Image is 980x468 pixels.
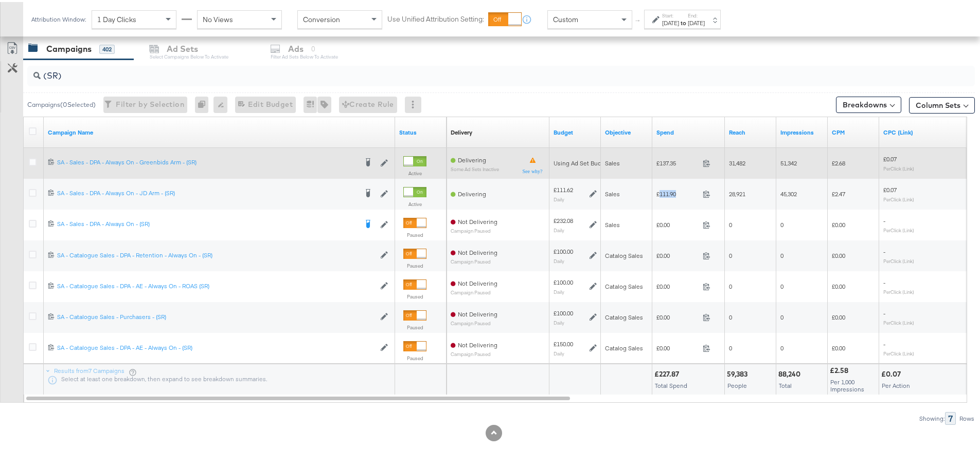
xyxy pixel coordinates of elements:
span: 0 [780,342,783,350]
div: £100.00 [554,276,573,285]
span: 1 Day Clicks [97,13,136,22]
span: Catalog Sales [605,342,643,350]
sub: Daily [554,194,564,200]
sub: Daily [554,225,564,231]
span: 0 [780,219,783,227]
span: 0 [729,311,732,319]
span: Total [779,380,792,387]
a: The number of people your ad was served to. [729,126,772,135]
sub: Daily [554,256,564,262]
div: SA - Catalogue Sales - Purchasers - (SR) [57,311,375,319]
div: Rows [959,413,975,420]
button: Column Sets [909,95,975,111]
div: SA - Catalogue Sales - DPA - AE - Always On - (SR) [57,342,375,350]
sub: Per Click (Link) [883,287,914,293]
div: SA - Sales - DPA - Always On - JD Arm - (SR) [57,187,357,195]
span: £0.00 [832,219,845,227]
div: SA - Catalogue Sales - DPA - Retention - Always On - (SR) [57,249,375,257]
label: Start: [662,10,679,17]
div: SA - Sales - DPA - Always On - (SR) [57,218,357,226]
a: SA - Sales - DPA - Always On - JD Arm - (SR) [57,187,357,197]
sub: Campaign Paused [451,319,497,324]
sub: Daily [554,317,564,324]
span: 0 [780,250,783,257]
span: 0 [729,280,732,288]
a: Your campaign name. [48,126,391,135]
span: Delivering [458,154,486,162]
span: £0.07 [883,184,897,192]
span: 0 [729,342,732,350]
span: 31,482 [729,157,745,165]
div: £232.08 [554,215,573,223]
span: 51,342 [780,157,797,165]
label: Paused [403,291,426,298]
sub: Daily [554,348,564,354]
span: £0.00 [832,280,845,288]
span: Catalog Sales [605,280,643,288]
div: £0.07 [881,367,904,377]
a: SA - Catalogue Sales - DPA - AE - Always On - ROAS (SR) [57,280,375,289]
span: 0 [729,250,732,257]
a: Your campaign's objective. [605,126,648,135]
sub: Per Click (Link) [883,194,914,200]
sub: Per Click (Link) [883,348,914,354]
label: Paused [403,322,426,329]
span: - [883,215,885,222]
sub: Campaign Paused [451,226,497,232]
span: Catalog Sales [605,250,643,257]
span: Conversion [303,13,340,22]
span: Not Delivering [458,216,497,223]
div: Attribution Window: [31,14,86,21]
span: - [883,246,885,253]
span: Total Spend [655,380,687,387]
div: £150.00 [554,338,573,346]
div: £100.00 [554,246,573,254]
span: £137.35 [656,157,699,165]
span: - [883,276,885,284]
span: £111.90 [656,188,699,196]
span: Catalog Sales [605,311,643,319]
label: Active [403,199,426,205]
a: SA - Sales - DPA - Always On - (SR) [57,218,357,228]
span: Not Delivering [458,247,497,254]
div: £111.62 [554,184,573,192]
sub: Per Click (Link) [883,317,914,324]
span: 0 [729,219,732,227]
span: Delivering [458,188,486,196]
a: SA - Sales - DPA - Always On - Greenbids Arm - (SR) [57,156,357,166]
div: 7 [945,410,956,423]
sub: Campaign Paused [451,288,497,293]
span: £0.00 [656,250,699,257]
div: 59,383 [727,367,751,377]
a: SA - Catalogue Sales - DPA - Retention - Always On - (SR) [57,249,375,258]
span: £0.00 [656,280,699,288]
a: The number of times your ad was served. On mobile apps an ad is counted as served the first time ... [780,126,824,135]
a: The average cost you've paid to have 1,000 impressions of your ad. [832,126,875,135]
div: Delivery [451,126,472,135]
span: Not Delivering [458,308,497,316]
sub: Campaign Paused [451,349,497,355]
sub: Per Click (Link) [883,163,914,170]
label: Paused [403,353,426,360]
div: 88,240 [778,367,804,377]
label: Paused [403,230,426,236]
span: £0.00 [832,311,845,319]
span: £2.47 [832,188,845,196]
div: £100.00 [554,307,573,315]
div: £2.58 [830,364,851,373]
sub: Campaign Paused [451,257,497,263]
a: SA - Catalogue Sales - DPA - AE - Always On - (SR) [57,342,375,350]
div: 402 [99,43,115,52]
label: Active [403,168,426,175]
div: [DATE] [688,17,705,25]
sub: Some Ad Sets Inactive [451,164,499,170]
span: Sales [605,157,620,165]
a: Reflects the ability of your Ad Campaign to achieve delivery based on ad states, schedule and bud... [451,126,472,135]
div: Campaigns [46,41,92,53]
a: The average cost for each link click you've received from your ad. [883,126,978,135]
a: The maximum amount you're willing to spend on your ads, on average each day or over the lifetime ... [554,126,597,135]
span: £0.00 [656,342,699,350]
span: No Views [203,13,233,22]
span: £0.00 [656,311,699,319]
span: ↑ [633,17,643,21]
